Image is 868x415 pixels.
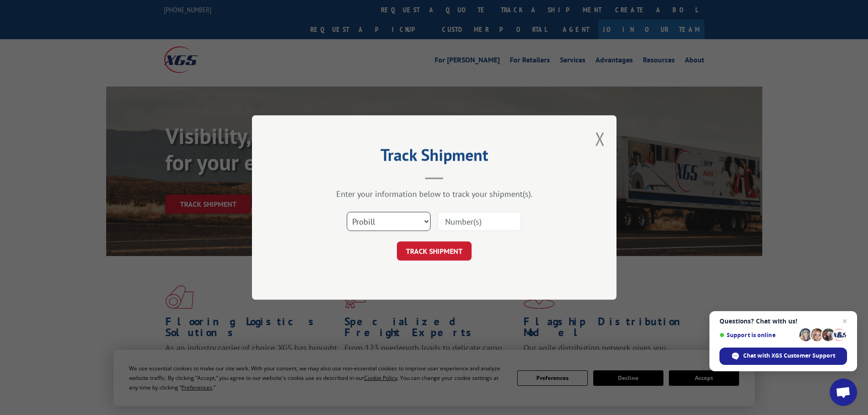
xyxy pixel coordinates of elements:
[839,316,850,327] span: Close chat
[719,318,847,325] span: Questions? Chat with us!
[595,127,605,151] button: Close modal
[719,332,796,338] span: Support is online
[397,241,472,261] button: TRACK SHIPMENT
[719,348,847,365] div: Chat with XGS Customer Support
[298,149,571,166] h2: Track Shipment
[830,379,857,406] div: Open chat
[437,212,521,231] input: Number(s)
[743,352,835,360] span: Chat with XGS Customer Support
[298,189,571,199] div: Enter your information below to track your shipment(s).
